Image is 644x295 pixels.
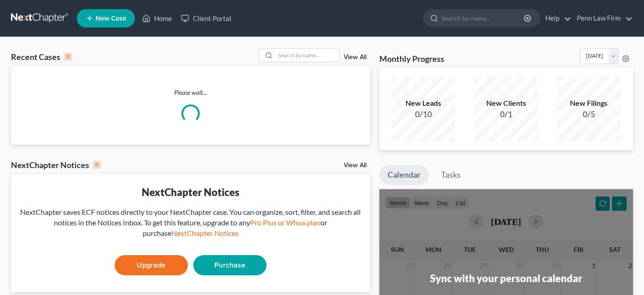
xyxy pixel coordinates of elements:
[379,53,444,64] h3: Monthly Progress
[391,109,455,120] div: 0/10
[64,53,72,61] div: 0
[18,185,363,199] div: NextChapter Notices
[176,10,236,27] a: Client Portal
[276,49,340,62] input: Search by name...
[96,15,126,22] span: New Case
[379,165,429,185] a: Calendar
[391,98,455,109] div: New Leads
[474,98,538,109] div: New Clients
[11,159,101,170] div: NextChapter Notices
[572,10,633,27] a: Penn Law Firm
[557,109,621,120] div: 0/5
[138,10,176,27] a: Home
[11,51,72,62] div: Recent Cases
[93,161,101,169] div: 0
[344,54,367,60] a: View All
[557,98,621,109] div: New Filings
[18,207,363,239] div: NextChapter saves ECF notices directly to your NextChapter case. You can organize, sort, filter, ...
[474,109,538,120] div: 0/1
[430,271,582,285] div: Sync with your personal calendar
[11,88,370,97] p: Please wait...
[171,229,239,237] a: NextChapter Notices
[193,255,266,275] a: Purchase
[433,165,469,185] a: Tasks
[250,218,320,227] a: Pro Plus or Whoa plan
[344,162,367,169] a: View All
[442,10,525,27] input: Search by name...
[541,10,571,27] a: Help
[115,255,188,275] a: Upgrade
